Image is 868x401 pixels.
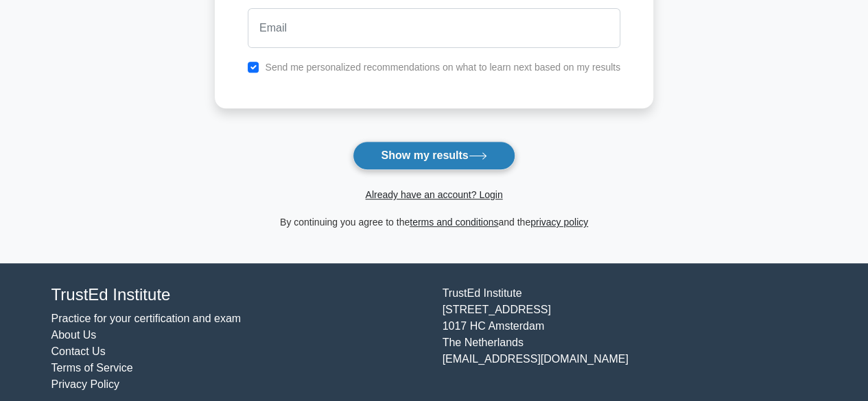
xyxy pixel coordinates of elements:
input: Email [248,8,620,48]
a: Privacy Policy [51,378,120,390]
a: Terms of Service [51,362,133,374]
a: About Us [51,329,97,341]
a: terms and conditions [410,217,498,228]
button: Show my results [353,141,515,170]
a: Already have an account? Login [365,189,502,200]
div: TrustEd Institute [STREET_ADDRESS] 1017 HC Amsterdam The Netherlands [EMAIL_ADDRESS][DOMAIN_NAME] [434,285,825,393]
a: privacy policy [530,217,588,228]
a: Practice for your certification and exam [51,313,242,324]
a: Contact Us [51,345,106,357]
h4: TrustEd Institute [51,285,426,305]
label: Send me personalized recommendations on what to learn next based on my results [265,62,620,73]
div: By continuing you agree to the and the [207,214,661,230]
